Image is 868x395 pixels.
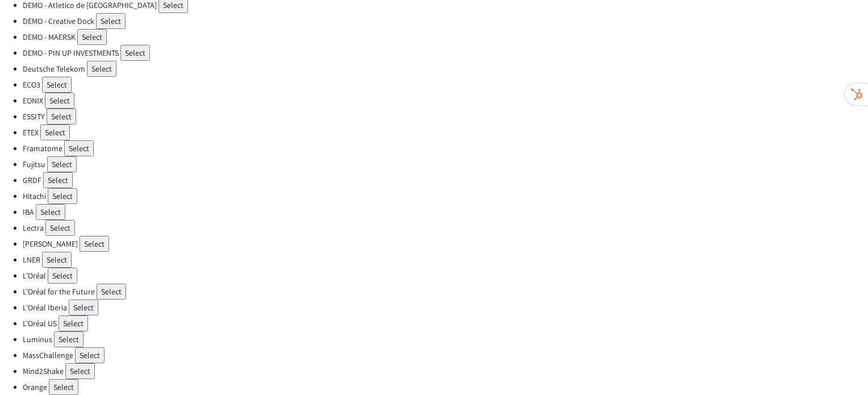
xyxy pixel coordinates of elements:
li: Mind2Shake [23,363,868,379]
li: Fujitsu [23,156,868,172]
button: Select [48,188,77,204]
button: Select [36,204,65,220]
li: DEMO - Creative Dock [23,13,868,29]
button: Select [47,156,77,172]
button: Select [42,77,72,93]
li: Luminus [23,331,868,347]
li: LNER [23,252,868,268]
button: Select [45,220,75,236]
button: Select [97,284,126,300]
button: Select [120,45,150,61]
button: Select [40,124,70,140]
li: DEMO - MAERSK [23,29,868,45]
li: Framatome [23,140,868,156]
button: Select [42,252,72,268]
button: Select [45,93,74,109]
li: Hitachi [23,188,868,204]
button: Select [75,347,105,363]
li: L'Oréal Iberia [23,300,868,315]
li: EONIX [23,93,868,109]
button: Select [87,61,116,77]
button: Select [49,379,78,395]
li: IBA [23,204,868,220]
button: Select [96,13,126,29]
li: ETEX [23,124,868,140]
button: Select [80,236,109,252]
button: Select [54,331,84,347]
button: Select [69,300,98,315]
li: L'Oréal [23,268,868,284]
li: GRDF [23,172,868,188]
li: ECO3 [23,77,868,93]
button: Select [59,315,88,331]
button: Select [64,140,94,156]
button: Select [48,268,77,284]
li: L'Oréal for the Future [23,284,868,300]
li: DEMO - PIN UP INVESTMENTS [23,45,868,61]
li: Orange [23,379,868,395]
button: Select [43,172,73,188]
li: [PERSON_NAME] [23,236,868,252]
li: ESSITY [23,109,868,124]
li: Deutsche Telekom [23,61,868,77]
li: Lectra [23,220,868,236]
button: Select [47,109,76,124]
li: L'Oréal US [23,315,868,331]
iframe: Chat Widget [811,340,868,395]
button: Select [65,363,95,379]
li: MassChallenge [23,347,868,363]
button: Select [77,29,107,45]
